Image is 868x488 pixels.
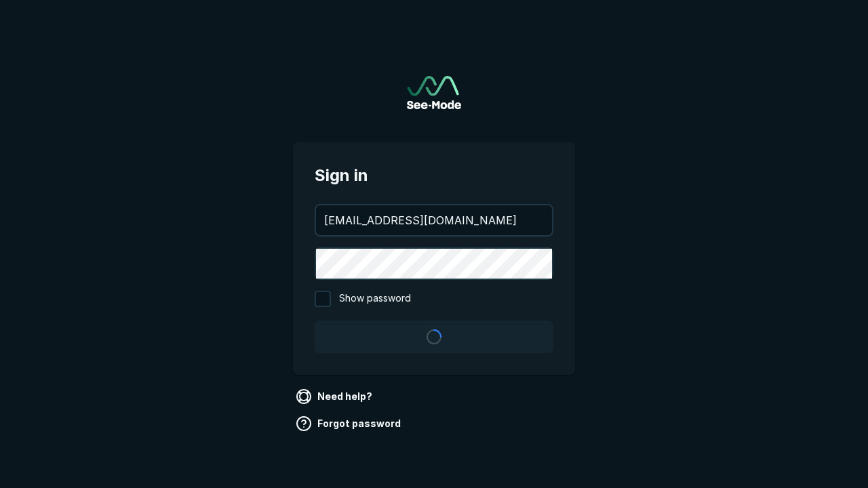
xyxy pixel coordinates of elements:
span: Sign in [315,163,553,188]
a: Go to sign in [407,76,461,109]
a: Need help? [293,386,378,407]
input: your@email.com [316,205,552,235]
a: Forgot password [293,413,406,434]
span: Show password [339,291,411,307]
img: See-Mode Logo [407,76,461,109]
